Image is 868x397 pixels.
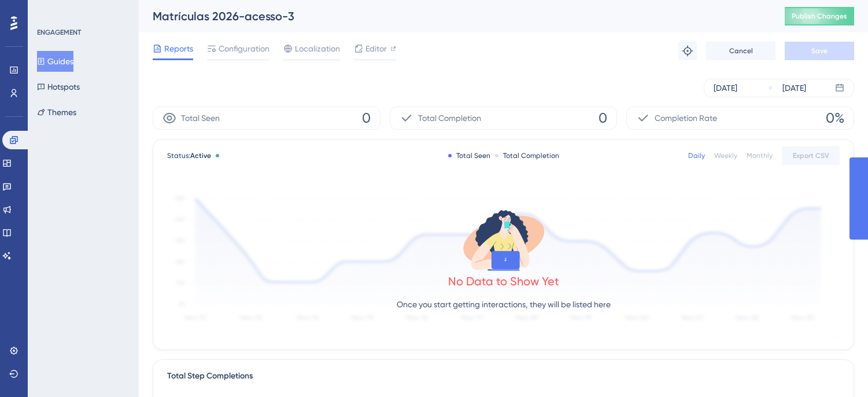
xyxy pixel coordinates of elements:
span: Publish Changes [792,12,847,21]
div: Total Completion [495,151,559,160]
button: Cancel [706,42,775,60]
button: Themes [37,102,76,123]
span: Total Seen [181,111,220,125]
span: Active [190,152,211,160]
span: Localization [295,42,340,56]
span: Export CSV [793,151,829,160]
button: Hotspots [37,76,80,97]
div: Total Step Completions [167,369,253,383]
button: Publish Changes [785,7,854,25]
span: 0 [362,109,371,127]
span: Configuration [219,42,269,56]
span: Total Completion [418,111,481,125]
p: Once you start getting interactions, they will be listed here [397,297,611,311]
div: Daily [688,151,705,160]
div: [DATE] [714,81,737,95]
div: No Data to Show Yet [448,273,559,289]
span: Reports [164,42,193,56]
iframe: UserGuiding AI Assistant Launcher [819,351,854,386]
div: Monthly [747,151,773,160]
div: Matrículas 2026-acesso-3 [153,8,756,24]
span: 0 [599,109,607,127]
div: Weekly [714,151,737,160]
button: Guides [37,51,73,72]
span: 0% [826,109,844,127]
div: Total Seen [448,151,490,160]
span: Save [811,46,828,56]
span: Status: [167,151,211,160]
button: Save [785,42,854,60]
span: Cancel [729,46,753,56]
button: Export CSV [782,146,840,165]
span: Editor [365,42,387,56]
div: ENGAGEMENT [37,28,81,37]
div: [DATE] [782,81,806,95]
span: Completion Rate [655,111,717,125]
